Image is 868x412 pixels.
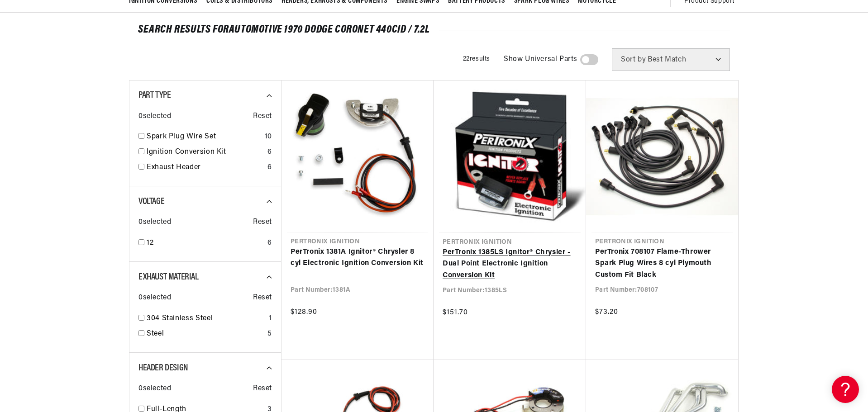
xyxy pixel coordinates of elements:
span: Exhaust Material [138,273,199,282]
span: Reset [253,292,272,304]
div: SEARCH RESULTS FOR Automotive 1970 Dodge Coronet 440cid / 7.2L [138,25,730,34]
a: Spark Plug Wire Set [147,131,261,143]
div: 5 [267,328,272,340]
span: Reset [253,383,272,395]
span: 0 selected [138,217,171,228]
a: Ignition Conversion Kit [147,147,264,158]
span: 22 results [463,56,490,62]
span: Reset [253,217,272,228]
a: Exhaust Header [147,162,264,174]
span: Sort by [621,56,646,63]
span: 0 selected [138,383,171,395]
div: 6 [267,237,272,249]
a: Steel [147,328,264,340]
div: 6 [267,162,272,174]
span: 0 selected [138,111,171,123]
span: 0 selected [138,292,171,304]
a: PerTronix 708107 Flame-Thrower Spark Plug Wires 8 cyl Plymouth Custom Fit Black [595,246,729,281]
a: 304 Stainless Steel [147,313,265,325]
a: PerTronix 1381A Ignitor® Chrysler 8 cyl Electronic Ignition Conversion Kit [291,246,424,270]
span: Reset [253,111,272,123]
a: 12 [147,237,264,249]
div: 10 [265,131,272,143]
div: 1 [269,313,272,325]
span: Show Universal Parts [504,54,577,66]
a: PerTronix 1385LS Ignitor® Chrysler - Dual Point Electronic Ignition Conversion Kit [443,247,577,282]
span: Part Type [138,91,171,100]
span: Voltage [138,197,164,206]
span: Header Design [138,364,188,373]
select: Sort by [612,48,730,71]
div: 6 [267,147,272,158]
